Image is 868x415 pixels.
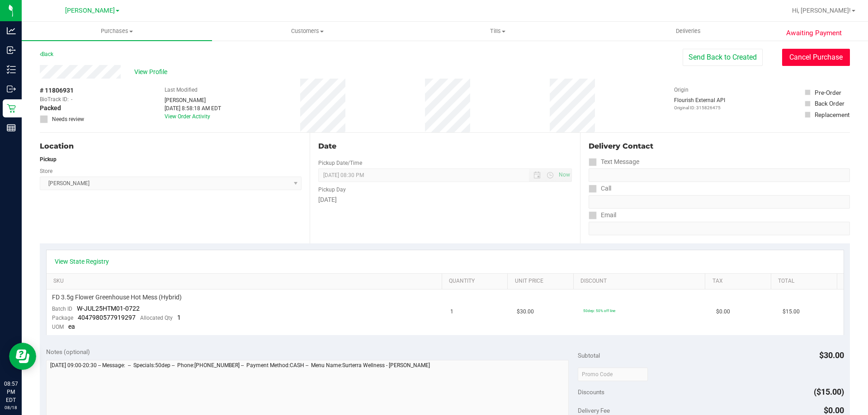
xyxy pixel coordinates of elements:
[778,278,833,285] a: Total
[40,167,52,175] label: Store
[40,86,74,95] span: # 11806931
[819,350,844,360] span: $30.00
[578,352,600,359] span: Subtotal
[165,104,221,112] div: [DATE] 8:58:18 AM EDT
[165,96,221,104] div: [PERSON_NAME]
[71,95,72,103] span: -
[589,209,616,222] label: Email
[40,156,57,163] strong: Pickup
[712,278,768,285] a: Tax
[52,324,64,330] span: UOM
[318,186,346,194] label: Pickup Day
[212,27,402,35] span: Customers
[7,46,16,55] inline-svg: Inbound
[55,257,109,266] a: View State Registry
[52,315,73,321] span: Package
[716,308,730,316] span: $0.00
[7,123,16,132] inline-svg: Reports
[403,27,592,35] span: Tills
[815,88,841,97] div: Pre-Order
[580,278,702,285] a: Discount
[449,278,504,285] a: Quantity
[674,104,725,111] p: Original ID: 315826475
[22,27,212,35] span: Purchases
[814,387,844,396] span: ($15.00)
[683,49,763,66] button: Send Back to Created
[318,195,571,205] div: [DATE]
[593,22,783,41] a: Deliveries
[402,22,593,41] a: Tills
[9,343,36,370] iframe: Resource center
[7,65,16,74] inline-svg: Inventory
[52,115,84,123] span: Needs review
[578,384,604,400] span: Discounts
[578,368,648,381] input: Promo Code
[77,305,140,312] span: W-JUL25HTM01-0722
[40,141,302,152] div: Location
[589,168,850,182] input: Format: (999) 999-9999
[783,308,800,316] span: $15.00
[165,113,210,120] a: View Order Activity
[517,308,534,316] span: $30.00
[578,407,610,414] span: Delivery Fee
[52,293,182,302] span: FD 3.5g Flower Greenhouse Hot Mess (Hybrid)
[52,306,72,312] span: Batch ID
[318,141,571,152] div: Date
[824,406,844,415] span: $0.00
[589,155,639,168] label: Text Message
[674,86,689,94] label: Origin
[40,51,53,57] a: Back
[450,308,453,316] span: 1
[177,314,181,321] span: 1
[515,278,570,285] a: Unit Price
[40,103,61,113] span: Packed
[46,348,90,355] span: Notes (optional)
[589,141,850,152] div: Delivery Contact
[589,182,611,195] label: Call
[65,7,115,14] span: [PERSON_NAME]
[7,104,16,113] inline-svg: Retail
[53,278,438,285] a: SKU
[815,99,844,108] div: Back Order
[78,314,136,321] span: 4047980577919297
[22,22,212,41] a: Purchases
[786,28,842,38] span: Awaiting Payment
[674,96,725,111] div: Flourish External API
[664,27,713,35] span: Deliveries
[165,86,198,94] label: Last Modified
[318,159,362,167] label: Pickup Date/Time
[583,308,615,313] span: 50dep: 50% off line
[68,323,75,330] span: ea
[792,7,851,14] span: Hi, [PERSON_NAME]!
[4,404,18,411] p: 08/18
[782,49,850,66] button: Cancel Purchase
[40,95,69,103] span: BioTrack ID:
[140,315,173,321] span: Allocated Qty
[4,380,18,404] p: 08:57 PM EDT
[134,67,170,77] span: View Profile
[212,22,402,41] a: Customers
[815,110,849,119] div: Replacement
[7,26,16,35] inline-svg: Analytics
[7,84,16,93] inline-svg: Outbound
[589,195,850,209] input: Format: (999) 999-9999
